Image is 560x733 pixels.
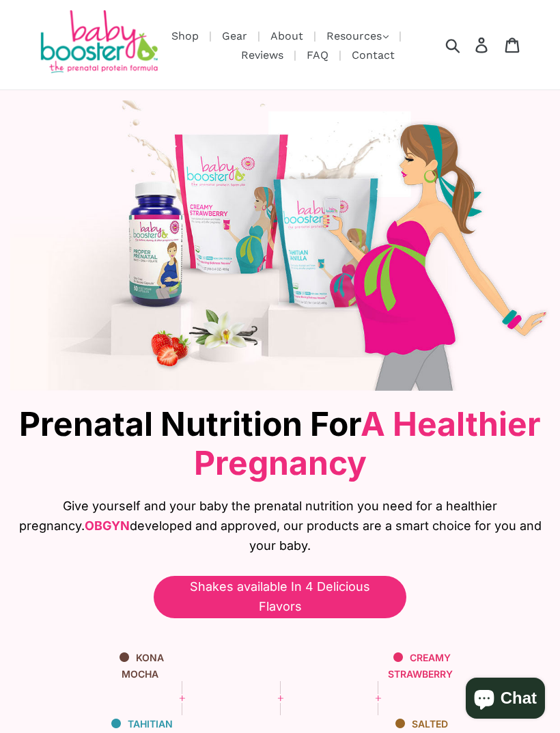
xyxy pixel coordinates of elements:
button: Resources [320,26,395,46]
span: Give yourself and your baby the prenatal nutrition you need for a healthier pregnancy. developed ... [10,497,550,555]
span: Prenatal Nutrition For [19,404,541,484]
span: A Healthier Pregnancy [194,404,542,484]
inbox-online-store-chat: Shopify online store chat [462,678,549,722]
a: Reviews [234,46,290,64]
img: heroimagebabybooster-1640038782945.jpg [10,100,550,391]
img: Baby Booster Prenatal Protein Supplements [38,10,159,76]
a: Shop [165,27,206,44]
a: Gear [215,27,254,44]
span: Creamy Strawberry [388,652,453,680]
span: Shakes available In 4 Delicious Flavors [167,577,393,617]
a: About [264,27,310,44]
input: Search [450,29,488,59]
a: Contact [345,46,402,64]
b: OBGYN [85,518,130,533]
span: KONA Mocha [122,652,164,680]
a: FAQ [300,46,335,64]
